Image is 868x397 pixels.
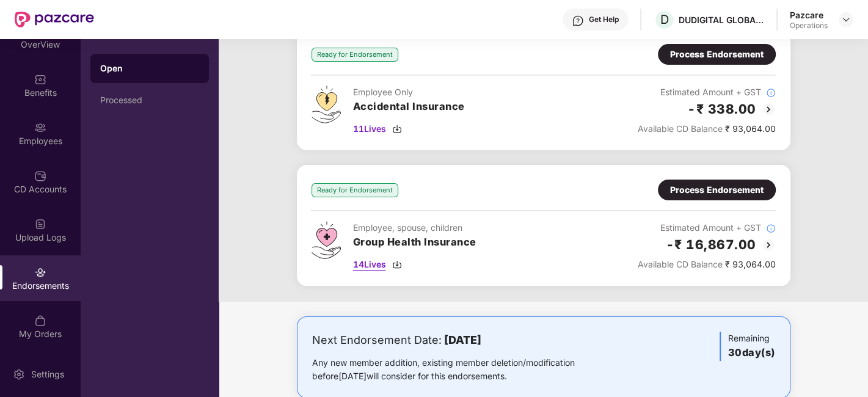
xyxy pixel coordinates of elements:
h2: -₹ 338.00 [687,99,756,119]
img: svg+xml;base64,PHN2ZyBpZD0iSW5mb18tXzMyeDMyIiBkYXRhLW5hbWU9IkluZm8gLSAzMngzMiIgeG1sbnM9Imh0dHA6Ly... [766,224,776,233]
div: Employee Only [353,86,465,99]
img: svg+xml;base64,PHN2ZyBpZD0iQmVuZWZpdHMiIHhtbG5zPSJodHRwOi8vd3d3LnczLm9yZy8yMDAwL3N2ZyIgd2lkdGg9Ij... [34,73,46,86]
img: svg+xml;base64,PHN2ZyBpZD0iVXBsb2FkX0xvZ3MiIGRhdGEtbmFtZT0iVXBsb2FkIExvZ3MiIHhtbG5zPSJodHRwOi8vd3... [34,218,46,230]
div: Processed [100,95,199,105]
h3: 30 day(s) [728,345,775,361]
div: Remaining [720,332,775,361]
div: ₹ 93,064.00 [638,258,776,271]
img: svg+xml;base64,PHN2ZyBpZD0iSW5mb18tXzMyeDMyIiBkYXRhLW5hbWU9IkluZm8gLSAzMngzMiIgeG1sbnM9Imh0dHA6Ly... [766,88,776,98]
div: Ready for Endorsement [312,48,398,62]
span: Available CD Balance [638,259,723,269]
div: Any new member addition, existing member deletion/modification before [DATE] will consider for th... [312,356,613,383]
div: Employee, spouse, children [353,221,476,235]
h3: Accidental Insurance [353,99,465,115]
div: Settings [27,368,68,381]
div: ₹ 93,064.00 [638,122,776,136]
img: svg+xml;base64,PHN2ZyBpZD0iQ0RfQWNjb3VudHMiIGRhdGEtbmFtZT0iQ0QgQWNjb3VudHMiIHhtbG5zPSJodHRwOi8vd3... [34,170,46,182]
img: svg+xml;base64,PHN2ZyBpZD0iTXlfT3JkZXJzIiBkYXRhLW5hbWU9Ik15IE9yZGVycyIgeG1sbnM9Imh0dHA6Ly93d3cudz... [34,315,46,327]
div: Estimated Amount + GST [638,221,776,235]
img: svg+xml;base64,PHN2ZyBpZD0iRG93bmxvYWQtMzJ4MzIiIHhtbG5zPSJodHRwOi8vd3d3LnczLm9yZy8yMDAwL3N2ZyIgd2... [392,124,402,134]
img: svg+xml;base64,PHN2ZyB4bWxucz0iaHR0cDovL3d3dy53My5vcmcvMjAwMC9zdmciIHdpZHRoPSI0OS4zMjEiIGhlaWdodD... [312,86,341,123]
img: svg+xml;base64,PHN2ZyBpZD0iSGVscC0zMngzMiIgeG1sbnM9Imh0dHA6Ly93d3cudzMub3JnLzIwMDAvc3ZnIiB3aWR0aD... [572,15,584,27]
img: svg+xml;base64,PHN2ZyBpZD0iU2V0dGluZy0yMHgyMCIgeG1sbnM9Imh0dHA6Ly93d3cudzMub3JnLzIwMDAvc3ZnIiB3aW... [13,368,25,381]
img: New Pazcare Logo [15,12,94,27]
img: svg+xml;base64,PHN2ZyBpZD0iQmFjay0yMHgyMCIgeG1sbnM9Imh0dHA6Ly93d3cudzMub3JnLzIwMDAvc3ZnIiB3aWR0aD... [761,102,776,117]
div: Process Endorsement [670,48,764,61]
div: Process Endorsement [670,183,764,197]
div: Pazcare [790,9,828,21]
img: svg+xml;base64,PHN2ZyBpZD0iRW5kb3JzZW1lbnRzIiB4bWxucz0iaHR0cDovL3d3dy53My5vcmcvMjAwMC9zdmciIHdpZH... [34,266,46,279]
span: 14 Lives [353,258,386,271]
div: DUDIGITAL GLOBAL LIMITED [679,14,764,26]
img: svg+xml;base64,PHN2ZyBpZD0iRW1wbG95ZWVzIiB4bWxucz0iaHR0cDovL3d3dy53My5vcmcvMjAwMC9zdmciIHdpZHRoPS... [34,122,46,134]
div: Next Endorsement Date: [312,332,613,349]
h3: Group Health Insurance [353,235,476,250]
span: 11 Lives [353,122,386,136]
img: svg+xml;base64,PHN2ZyBpZD0iQmFjay0yMHgyMCIgeG1sbnM9Imh0dHA6Ly93d3cudzMub3JnLzIwMDAvc3ZnIiB3aWR0aD... [761,238,776,252]
span: Available CD Balance [638,123,723,134]
div: Estimated Amount + GST [638,86,776,99]
img: svg+xml;base64,PHN2ZyBpZD0iRG93bmxvYWQtMzJ4MzIiIHhtbG5zPSJodHRwOi8vd3d3LnczLm9yZy8yMDAwL3N2ZyIgd2... [392,260,402,269]
div: Operations [790,21,828,31]
img: svg+xml;base64,PHN2ZyB4bWxucz0iaHR0cDovL3d3dy53My5vcmcvMjAwMC9zdmciIHdpZHRoPSI0Ny43MTQiIGhlaWdodD... [312,221,341,259]
div: Get Help [589,15,619,24]
div: Open [100,62,199,75]
b: [DATE] [444,333,481,346]
h2: -₹ 16,867.00 [666,235,756,255]
img: svg+xml;base64,PHN2ZyBpZD0iRHJvcGRvd24tMzJ4MzIiIHhtbG5zPSJodHRwOi8vd3d3LnczLm9yZy8yMDAwL3N2ZyIgd2... [841,15,851,24]
div: Ready for Endorsement [312,183,398,197]
span: D [660,12,669,27]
